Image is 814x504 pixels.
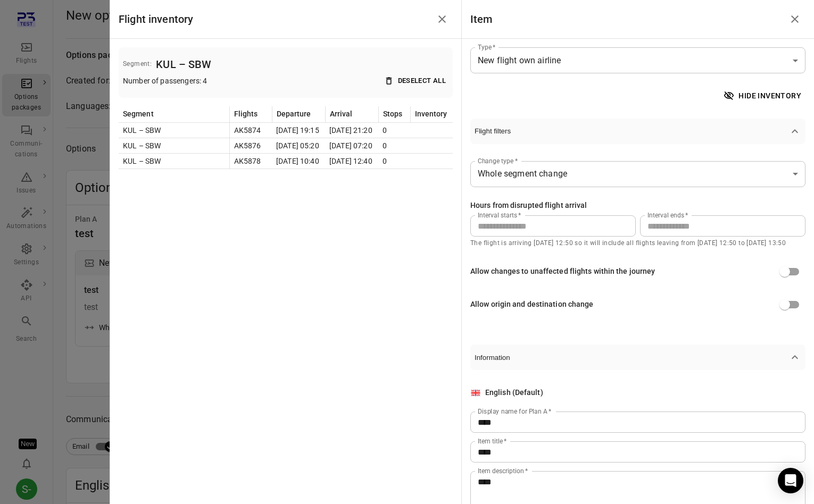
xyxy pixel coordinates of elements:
[470,144,805,332] div: Flight filters
[470,266,655,278] div: Allow changes to unaffected flights within the journey
[470,345,805,370] button: Information
[721,86,805,106] button: Hide inventory
[478,167,788,180] span: Whole segment change
[478,156,518,165] label: Change type
[778,468,803,493] div: Open Intercom Messenger
[478,436,507,446] label: Item title
[470,200,587,212] div: Hours from disrupted flight arrival
[478,466,528,475] label: Item description
[470,238,805,249] p: The flight is arriving [DATE] 12:50 so it will include all flights leaving from [DATE] 12:50 to [...
[485,387,543,399] div: English (Default)
[475,354,788,362] span: Information
[478,211,521,220] label: Interval starts
[478,54,788,67] span: New flight own airline
[647,211,688,220] label: Interval ends
[470,299,594,310] div: Allow origin and destination change
[475,127,788,135] span: Flight filters
[470,11,493,28] h1: Item
[784,9,805,30] button: Close drawer
[478,43,496,52] label: Type
[478,407,552,416] label: Display name for Plan A
[470,119,805,144] button: Flight filters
